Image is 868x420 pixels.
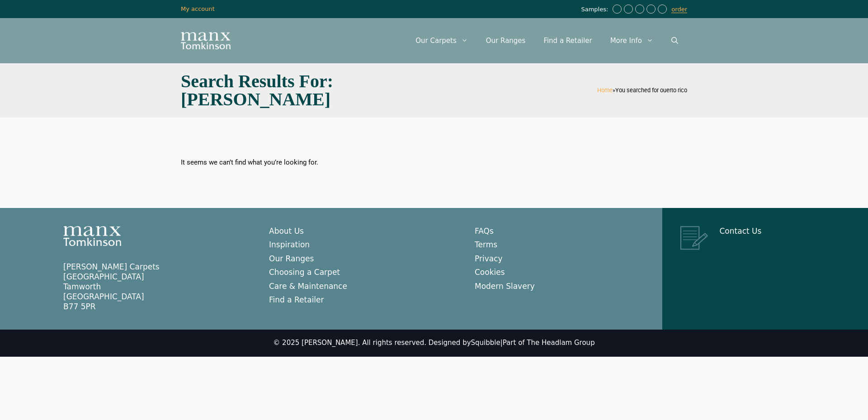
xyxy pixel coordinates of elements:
a: Our Carpets [406,27,477,54]
a: Squibble [471,339,500,347]
a: More Info [601,27,662,54]
a: FAQs [475,227,494,236]
span: » [597,87,687,94]
a: Open Search Bar [662,27,687,54]
a: Cookies [475,268,505,277]
p: [PERSON_NAME] Carpets [GEOGRAPHIC_DATA] Tamworth [GEOGRAPHIC_DATA] B77 5PR [63,262,251,311]
a: Modern Slavery [475,282,535,291]
div: It seems we can’t find what you’re looking for. [181,158,427,167]
a: Our Ranges [477,27,535,54]
nav: Primary [406,27,687,54]
div: © 2025 [PERSON_NAME]. All rights reserved. Designed by | [273,339,594,348]
a: Contact Us [720,227,762,236]
a: Part of The Headlam Group [503,339,595,347]
span: Samples: [581,6,610,14]
a: Our Ranges [269,254,314,263]
a: Privacy [475,254,503,263]
img: Manx Tomkinson Logo [63,226,121,246]
a: Terms [475,240,497,249]
a: order [671,6,687,13]
a: Choosing a Carpet [269,268,340,277]
h1: Search Results for: [PERSON_NAME] [181,72,429,109]
span: You searched for ouerto rico [615,87,687,94]
a: Home [597,87,613,94]
a: Find a Retailer [534,27,601,54]
a: About Us [269,227,304,236]
a: Inspiration [269,240,310,249]
img: Manx Tomkinson [181,32,231,49]
a: Care & Maintenance [269,282,347,291]
a: Find a Retailer [269,295,324,304]
a: My account [181,5,215,12]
